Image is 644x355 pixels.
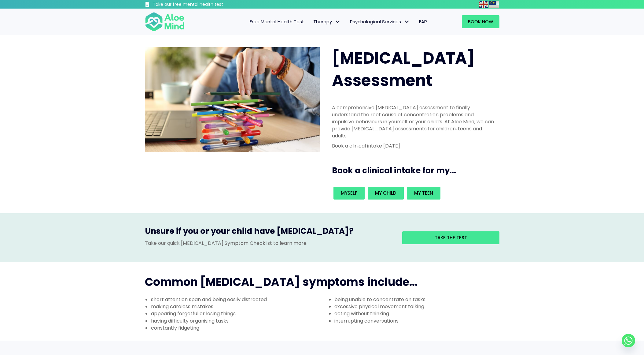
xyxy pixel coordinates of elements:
span: Psychological Services: submenu [403,17,411,26]
a: My teen [407,187,440,200]
li: excessive physical movement talking [334,303,506,310]
li: appearing forgetful or losing things [151,310,322,317]
span: [MEDICAL_DATA] Assessment [332,47,475,92]
a: Take the test [402,231,499,244]
p: Book a clinical intake [DATE] [332,142,496,149]
a: Book Now [462,15,499,28]
li: acting without thinking [334,310,506,317]
h3: Unsure if you or your child have [MEDICAL_DATA]? [145,226,393,240]
span: Take the test [435,234,467,241]
span: Therapy: submenu [333,17,342,26]
p: A comprehensive [MEDICAL_DATA] assessment to finally understand the root cause of concentration p... [332,104,496,140]
li: interrupting conversations [334,317,506,324]
span: My teen [414,190,433,196]
img: en [479,1,488,8]
nav: Menu [193,15,432,28]
li: constantly fidgeting [151,324,322,331]
span: Free Mental Health Test [250,18,304,25]
a: Myself [333,187,365,200]
span: My child [375,190,396,196]
img: Aloe mind Logo [145,12,185,32]
a: Psychological ServicesPsychological Services: submenu [345,15,414,28]
li: having difficulty organising tasks [151,317,322,324]
span: Book Now [468,18,493,25]
a: Free Mental Health Test [245,15,309,28]
a: Malay [489,1,499,8]
a: My child [368,187,404,200]
a: TherapyTherapy: submenu [309,15,345,28]
span: EAP [419,18,427,25]
a: Whatsapp [622,334,635,347]
span: Psychological Services [350,18,410,25]
span: Common [MEDICAL_DATA] symptoms include... [145,274,418,290]
a: English [479,1,489,8]
span: Therapy [313,18,341,25]
span: Myself [341,190,357,196]
h3: Take our free mental health test [153,2,256,8]
li: making careless mistakes [151,303,322,310]
li: short attention span and being easily distracted [151,296,322,303]
a: EAP [414,15,432,28]
img: ms [489,1,499,8]
h3: Book a clinical intake for my... [332,165,502,176]
div: Book an intake for my... [332,185,496,201]
img: ADHD photo [145,47,320,152]
li: being unable to concentrate on tasks [334,296,506,303]
p: Take our quick [MEDICAL_DATA] Symptom Checklist to learn more. [145,240,393,247]
a: Take our free mental health test [145,2,256,9]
